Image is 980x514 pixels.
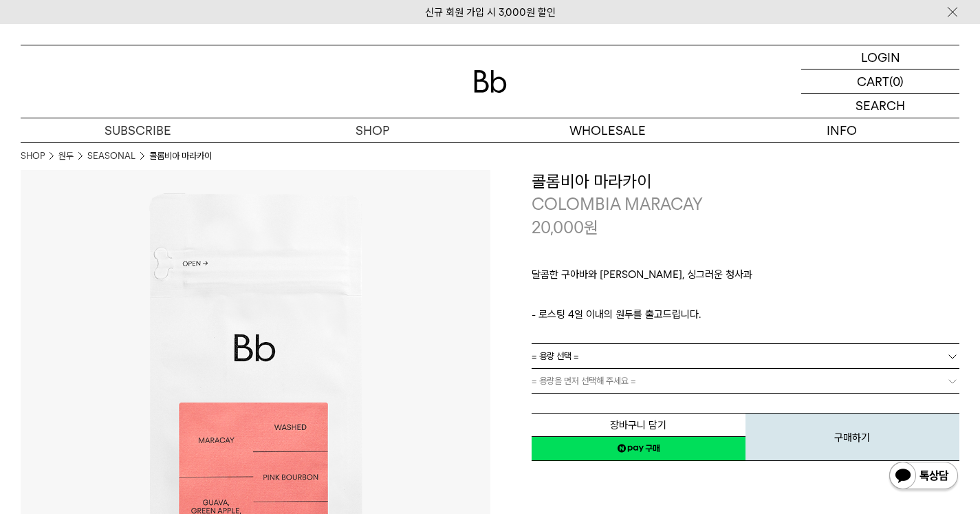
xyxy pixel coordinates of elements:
[532,266,960,290] p: 달콤한 구아바와 [PERSON_NAME], 싱그러운 청사과
[532,344,579,368] span: = 용량 선택 =
[888,460,959,493] img: 카카오톡 채널 1:1 채팅 버튼
[745,413,959,461] button: 구매하기
[87,149,135,163] a: SEASONAL
[532,193,960,216] p: COLOMBIA MARACAY
[532,436,745,461] a: 새창
[857,69,889,93] p: CART
[255,118,490,142] a: SHOP
[532,170,960,193] h3: 콜롬비아 마라카이
[21,118,255,142] a: SUBSCRIBE
[474,70,507,93] img: 로고
[21,149,45,163] a: SHOP
[532,413,745,437] button: 장바구니 담기
[58,149,74,163] a: 원두
[801,45,959,69] a: LOGIN
[861,45,900,69] p: LOGIN
[725,118,959,142] p: INFO
[149,149,212,163] li: 콜롬비아 마라카이
[584,217,598,237] span: 원
[801,69,959,94] a: CART (0)
[425,6,556,19] a: 신규 회원 가입 시 3,000원 할인
[490,118,725,142] p: WHOLESALE
[532,216,598,239] p: 20,000
[532,306,960,323] p: - 로스팅 4일 이내의 원두를 출고드립니다.
[532,290,960,306] p: ㅤ
[532,369,636,393] span: = 용량을 먼저 선택해 주세요 =
[856,94,905,118] p: SEARCH
[889,69,904,93] p: (0)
